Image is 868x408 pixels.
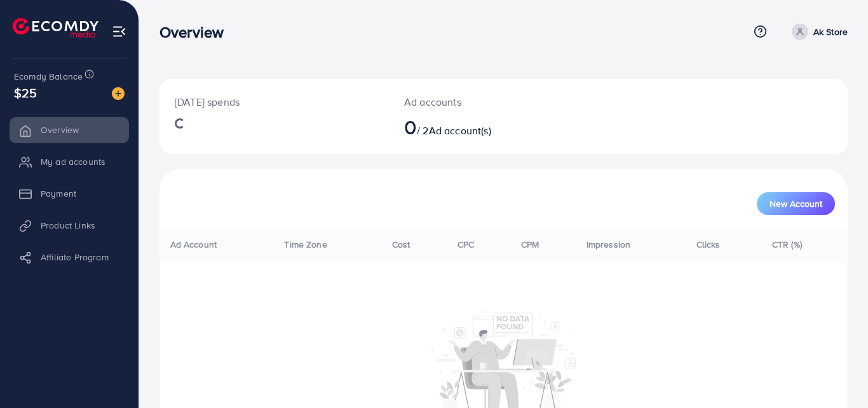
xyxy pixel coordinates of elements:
p: Ak Store [813,24,848,39]
span: 0 [404,112,417,141]
span: New Account [770,199,822,208]
button: New Account [757,192,835,215]
p: Ad accounts [404,94,546,109]
img: menu [112,24,126,39]
p: [DATE] spends [175,94,374,109]
h2: / 2 [404,115,546,139]
h3: Overview [159,23,234,41]
img: logo [13,18,98,38]
span: Ad account(s) [429,123,491,137]
span: Ecomdy Balance [14,70,83,83]
span: $25 [14,83,37,102]
a: Ak Store [787,24,848,40]
img: image [112,87,125,100]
